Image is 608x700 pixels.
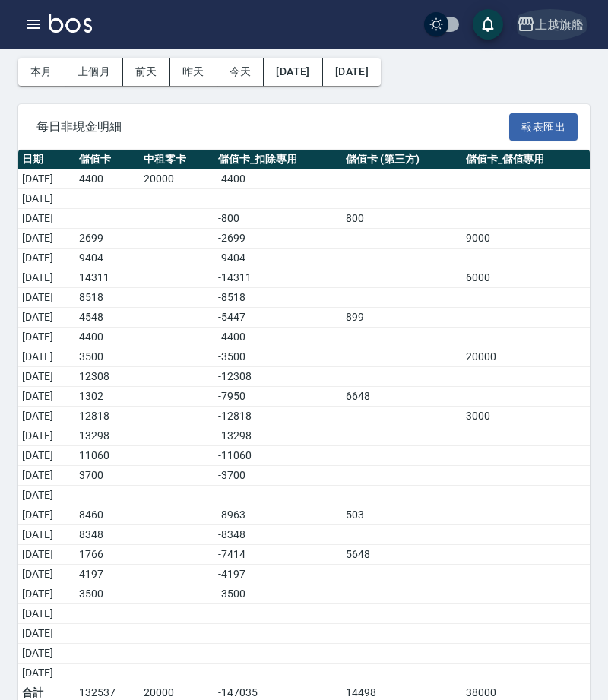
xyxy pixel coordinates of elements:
td: 4197 [75,565,140,584]
td: 20000 [462,347,590,367]
td: [DATE] [18,387,75,407]
td: 6000 [462,268,590,288]
td: -12818 [214,407,342,426]
td: 20000 [140,169,214,189]
td: 5648 [342,545,462,565]
td: -9404 [214,249,342,268]
td: [DATE] [18,565,75,584]
td: 8518 [75,288,140,308]
th: 儲值卡 (第三方) [342,150,462,169]
div: 上越旗艦 [535,15,584,34]
td: -4400 [214,328,342,347]
td: [DATE] [18,347,75,367]
td: [DATE] [18,525,75,545]
td: 800 [342,209,462,229]
td: [DATE] [18,426,75,446]
td: -13298 [214,426,342,446]
td: 8348 [75,525,140,545]
td: 13298 [75,426,140,446]
button: [DATE] [264,58,322,86]
td: 14311 [75,268,140,288]
button: 報表匯出 [509,113,578,141]
td: 3500 [75,584,140,604]
td: 9000 [462,229,590,249]
td: -14311 [214,268,342,288]
td: 4400 [75,328,140,347]
th: 日期 [18,150,75,169]
button: 上越旗艦 [511,9,590,40]
td: -4197 [214,565,342,584]
td: -3500 [214,584,342,604]
td: [DATE] [18,664,75,683]
td: 3700 [75,466,140,486]
td: [DATE] [18,466,75,486]
td: [DATE] [18,446,75,466]
td: -8963 [214,505,342,525]
th: 儲值卡_扣除專用 [214,150,342,169]
img: Logo [49,14,92,33]
td: 9404 [75,249,140,268]
span: 每日非現金明細 [36,119,509,135]
td: [DATE] [18,328,75,347]
td: [DATE] [18,189,75,209]
td: 1302 [75,387,140,407]
td: 4548 [75,308,140,328]
td: 8460 [75,505,140,525]
td: -7414 [214,545,342,565]
td: 899 [342,308,462,328]
button: 今天 [217,58,264,86]
td: -5447 [214,308,342,328]
td: [DATE] [18,644,75,664]
th: 儲值卡 [75,150,140,169]
td: -4400 [214,169,342,189]
button: 前天 [123,58,170,86]
td: -3700 [214,466,342,486]
td: -800 [214,209,342,229]
td: -12308 [214,367,342,387]
td: 6648 [342,387,462,407]
td: [DATE] [18,604,75,624]
td: -2699 [214,229,342,249]
td: [DATE] [18,229,75,249]
td: 3500 [75,347,140,367]
a: 報表匯出 [509,119,578,133]
td: -8518 [214,288,342,308]
button: 上個月 [65,58,123,86]
td: 11060 [75,446,140,466]
td: [DATE] [18,288,75,308]
td: [DATE] [18,624,75,644]
td: [DATE] [18,209,75,229]
td: 12308 [75,367,140,387]
button: save [473,9,503,40]
button: [DATE] [323,58,381,86]
td: 12818 [75,407,140,426]
td: [DATE] [18,407,75,426]
td: 4400 [75,169,140,189]
td: [DATE] [18,584,75,604]
button: 昨天 [170,58,217,86]
th: 儲值卡_儲值專用 [462,150,590,169]
td: [DATE] [18,367,75,387]
td: [DATE] [18,308,75,328]
td: -7950 [214,387,342,407]
td: [DATE] [18,505,75,525]
th: 中租零卡 [140,150,214,169]
td: 3000 [462,407,590,426]
td: [DATE] [18,486,75,505]
td: -8348 [214,525,342,545]
td: [DATE] [18,169,75,189]
td: 1766 [75,545,140,565]
td: -11060 [214,446,342,466]
td: [DATE] [18,545,75,565]
td: 2699 [75,229,140,249]
button: 本月 [18,58,65,86]
td: [DATE] [18,268,75,288]
td: [DATE] [18,249,75,268]
td: 503 [342,505,462,525]
td: -3500 [214,347,342,367]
